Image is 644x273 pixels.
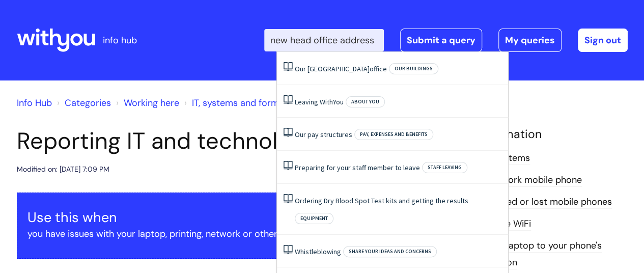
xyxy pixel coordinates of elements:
div: Modified on: [DATE] 7:09 PM [17,163,109,176]
a: Reporting damaged or lost mobile phones [434,196,612,209]
div: | - [264,29,628,52]
h4: Related Information [434,127,628,142]
a: Whistleblowing [295,247,341,256]
a: Ordering Dry Blood Spot Test kits and getting the results [295,196,468,205]
input: Search [264,29,384,51]
a: Leaving WithYou [295,97,344,106]
span: Our buildings [389,63,438,74]
p: you have issues with your laptop, printing, network or other IT and technology [27,226,408,242]
span: Pay, expenses and benefits [354,129,433,140]
h3: Use this when [27,209,408,226]
a: My queries [498,29,562,52]
span: office [370,64,387,73]
a: Submit a query [400,29,482,52]
a: Sign out [578,29,628,52]
li: Solution home [54,95,111,111]
a: IT, systems and forms [192,97,284,109]
a: Working here [124,97,179,109]
h1: Reporting IT and technology issues [17,127,419,155]
span: Share your ideas and concerns [343,246,437,257]
a: Our pay structures [295,130,352,139]
a: Our [GEOGRAPHIC_DATA]office [295,64,387,73]
span: About you [346,96,385,107]
a: Preparing for your staff member to leave [295,163,420,172]
p: info hub [103,32,137,48]
a: Info Hub [17,97,52,109]
a: Connecting your laptop to your phone's internet connection [434,239,602,269]
a: Categories [65,97,111,109]
li: IT, systems and forms [182,95,284,111]
span: Equipment [295,213,333,224]
li: Working here [114,95,179,111]
span: Staff leaving [422,162,467,173]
